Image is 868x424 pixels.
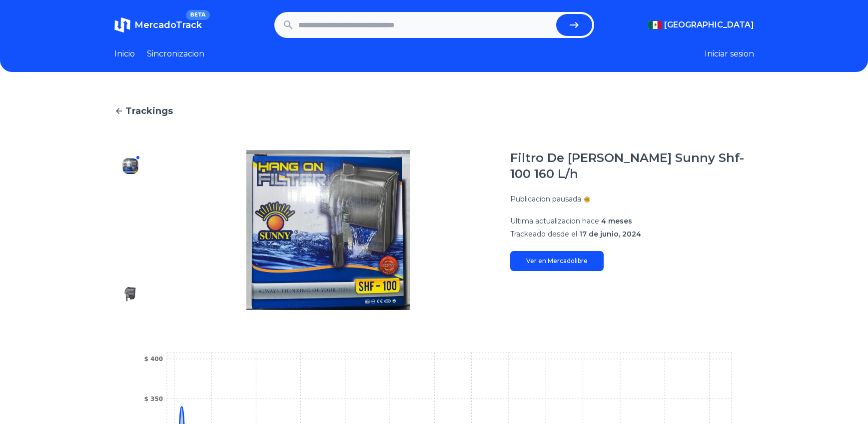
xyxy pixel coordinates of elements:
[144,355,163,362] tspan: $ 400
[125,104,173,118] span: Trackings
[144,395,163,402] tspan: $ 350
[510,150,754,182] h1: Filtro De [PERSON_NAME] Sunny Shf-100 160 L/h
[510,229,577,238] span: Trackeado desde el
[664,19,754,31] span: [GEOGRAPHIC_DATA]
[114,48,135,60] a: Inicio
[114,17,130,33] img: MercadoTrack
[122,286,138,302] img: Filtro De Cascada Sunny Shf-100 160 L/h
[510,194,581,204] p: Publicacion pausada
[186,10,209,20] span: BETA
[510,251,604,271] a: Ver en Mercadolibre
[114,104,754,118] a: Trackings
[134,19,202,30] span: MercadoTrack
[648,21,662,29] img: Mexico
[122,190,138,206] img: Filtro De Cascada Sunny Shf-100 160 L/h
[166,150,490,310] img: Filtro De Cascada Sunny Shf-100 160 L/h
[122,158,138,174] img: Filtro De Cascada Sunny Shf-100 160 L/h
[122,254,138,270] img: Filtro De Cascada Sunny Shf-100 160 L/h
[114,17,202,33] a: MercadoTrackBETA
[579,229,641,238] span: 17 de junio, 2024
[147,48,204,60] a: Sincronizacion
[705,48,754,60] button: Iniciar sesion
[601,216,632,225] span: 4 meses
[122,222,138,238] img: Filtro De Cascada Sunny Shf-100 160 L/h
[510,216,599,225] span: Ultima actualizacion hace
[648,19,754,31] button: [GEOGRAPHIC_DATA]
